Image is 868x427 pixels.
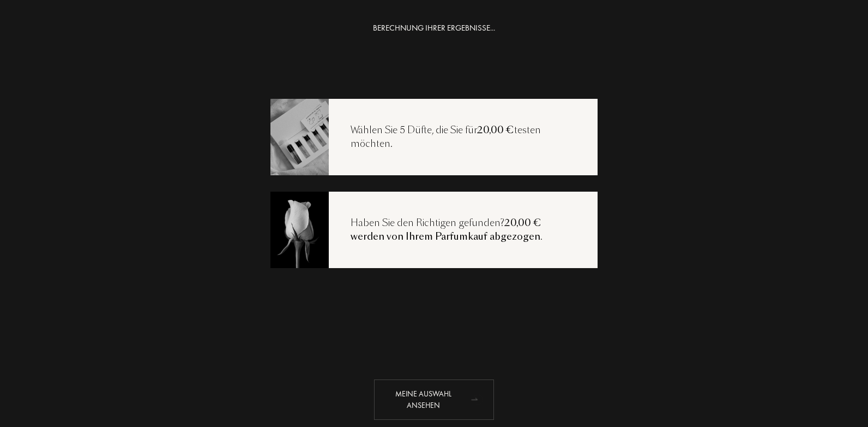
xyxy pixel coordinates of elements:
div: BERECHNUNG IHRER ERGEBNISSE... [373,22,495,34]
div: Haben Sie den Richtigen gefunden? . [329,216,598,244]
div: animation [467,388,489,410]
img: recoload1.png [270,97,329,176]
div: Wählen Sie 5 Düfte, die Sie für testen möchten. [329,123,598,151]
div: Meine Auswahl ansehen [374,379,494,420]
img: recoload3.png [270,190,329,269]
span: 20,00 € [477,123,514,137]
span: 20,00 € werden von Ihrem Parfumkauf abgezogen [351,216,541,244]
